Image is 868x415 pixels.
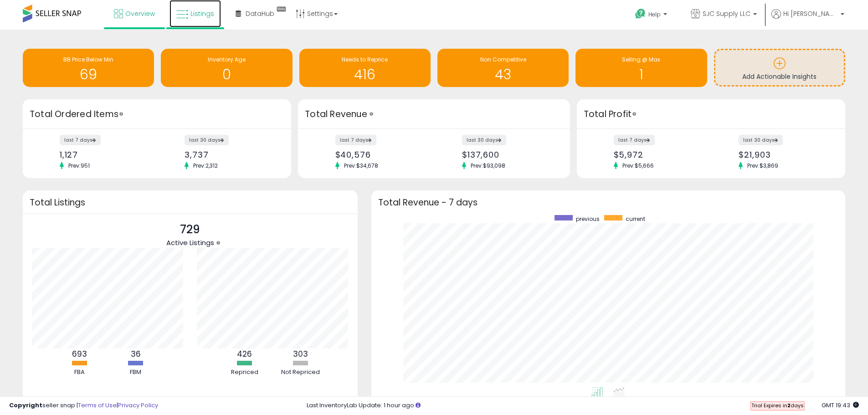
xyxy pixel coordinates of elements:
h3: Total Revenue - 7 days [378,199,838,206]
span: Non Competitive [480,56,526,63]
a: Hi [PERSON_NAME] [771,9,844,30]
span: Active Listings [166,238,214,247]
b: 693 [72,348,87,359]
a: Non Competitive 43 [437,49,569,87]
b: 36 [131,348,141,359]
a: Needs to Reprice 416 [299,49,431,87]
div: $21,903 [739,150,829,159]
span: 2025-08-16 19:43 GMT [822,401,859,410]
h1: 1 [580,67,702,82]
h3: Total Ordered Items [30,108,284,121]
div: $40,576 [335,150,427,159]
span: Prev: $93,098 [466,162,510,169]
a: Help [628,1,676,30]
label: last 30 days [185,135,229,145]
div: Tooltip anchor [630,110,638,118]
span: Listings [190,9,214,18]
i: Click here to read more about un-synced listings. [416,402,421,408]
strong: Copyright [9,401,42,410]
div: FBM [108,368,163,377]
h1: 0 [165,67,288,82]
div: Tooltip anchor [273,5,289,14]
a: Add Actionable Insights [715,50,844,85]
div: 3,737 [185,150,275,159]
h1: 43 [442,67,564,82]
span: Prev: $5,666 [618,162,658,169]
div: Last InventoryLab Update: 1 hour ago. [307,401,859,410]
div: Tooltip anchor [214,239,222,247]
label: last 7 days [335,135,376,145]
span: Prev: 2,312 [189,162,222,169]
label: last 7 days [60,135,101,145]
a: Privacy Policy [118,401,158,410]
a: Terms of Use [78,401,117,410]
span: previous [576,215,600,223]
div: Tooltip anchor [117,110,125,118]
span: Trial Expires in days [751,402,804,409]
h1: 69 [27,67,149,82]
label: last 30 days [462,135,506,145]
p: 729 [166,221,214,238]
span: Hi [PERSON_NAME] [783,9,838,18]
span: Prev: $34,678 [339,162,383,169]
div: seller snap | | [9,401,158,410]
h1: 416 [304,67,426,82]
label: last 7 days [614,135,655,145]
span: DataHub [246,9,274,18]
div: $137,600 [462,150,554,159]
h3: Total Revenue [305,108,563,121]
b: 303 [293,348,308,359]
span: Prev: $3,869 [743,162,783,169]
span: current [626,215,645,223]
span: Selling @ Max [622,56,660,63]
a: BB Price Below Min 69 [23,49,154,87]
span: BB Price Below Min [63,56,113,63]
div: 1,127 [60,150,150,159]
b: 2 [787,402,791,409]
i: Get Help [635,8,646,20]
span: Inventory Age [208,56,246,63]
label: last 30 days [739,135,783,145]
b: 426 [237,348,252,359]
a: Selling @ Max 1 [575,49,707,87]
span: SJC Supply LLC [703,9,750,18]
h3: Total Profit [584,108,838,121]
span: Add Actionable Insights [742,72,817,81]
span: Overview [125,9,155,18]
h3: Total Listings [30,199,351,206]
span: Help [648,10,661,18]
span: Needs to Reprice [342,56,388,63]
div: Repriced [217,368,272,377]
div: FBA [52,368,107,377]
div: Not Repriced [273,368,328,377]
span: Prev: 951 [64,162,94,169]
div: $5,972 [614,150,704,159]
div: Tooltip anchor [367,110,375,118]
a: Inventory Age 0 [161,49,292,87]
